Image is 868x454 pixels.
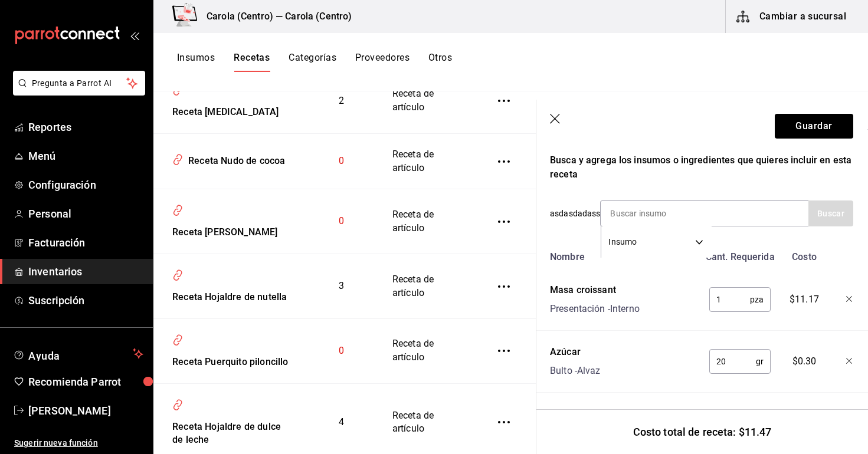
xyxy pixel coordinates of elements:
td: Receta de artículo [378,133,477,189]
div: Masa croissant [550,283,640,297]
span: 0 [339,345,344,356]
button: Categorías [289,52,336,72]
td: Receta de artículo [378,254,477,319]
div: Costo total de receta: $11.47 [536,409,868,454]
span: $0.30 [792,354,817,369]
div: Receta Puerquito piloncillo [168,351,289,369]
span: 0 [339,155,344,166]
div: Nombre [545,245,699,264]
button: Otros [428,52,452,72]
span: Reportes [28,119,143,135]
span: Suscripción [28,292,143,308]
a: Pregunta a Parrot AI [8,85,145,98]
td: Receta de artículo [378,189,477,254]
div: gr [709,349,771,374]
button: Recetas [234,52,270,72]
input: 0 [709,350,756,373]
div: navigation tabs [177,52,452,72]
span: Configuración [28,177,143,193]
td: Receta de artículo [378,318,477,383]
div: Receta Hojaldre de dulce de leche [168,416,290,448]
div: Insumo [601,226,713,258]
span: Ayuda [28,347,128,361]
h3: Carola (Centro) — Carola (Centro) [197,9,352,24]
span: 4 [339,416,344,427]
div: Costo [777,245,828,264]
div: Receta [PERSON_NAME] [168,221,277,239]
span: 0 [339,215,344,226]
span: 2 [339,95,344,106]
span: [PERSON_NAME] [28,403,143,419]
button: Insumos [177,52,215,72]
div: Receta Nudo de cocoa [184,150,285,168]
span: Menú [28,148,143,164]
div: Cant. Requerida [699,245,777,264]
span: Recomienda Parrot [28,374,143,390]
div: asdasdadass [550,200,853,226]
button: Proveedores [355,52,410,72]
div: Receta Hojaldre de nutella [168,286,287,304]
input: Buscar insumo [601,201,719,226]
td: Receta de artículo [378,68,477,133]
div: Presentación - Interno [550,302,640,316]
span: Facturación [28,235,143,251]
div: Azúcar [550,345,601,359]
span: Inventarios [28,264,143,279]
button: Pregunta a Parrot AI [13,71,145,96]
span: 3 [339,280,344,291]
input: 0 [709,288,750,311]
div: Busca y agrega los insumos o ingredientes que quieres incluir en esta receta [550,153,853,182]
button: Guardar [775,114,853,139]
button: open_drawer_menu [130,31,139,40]
span: $11.17 [790,292,819,307]
div: Receta [MEDICAL_DATA] [168,101,279,119]
span: Sugerir nueva función [14,437,143,449]
span: Personal [28,206,143,222]
span: Pregunta a Parrot AI [32,77,127,90]
div: pza [709,287,771,312]
div: Bulto - Alvaz [550,364,601,378]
